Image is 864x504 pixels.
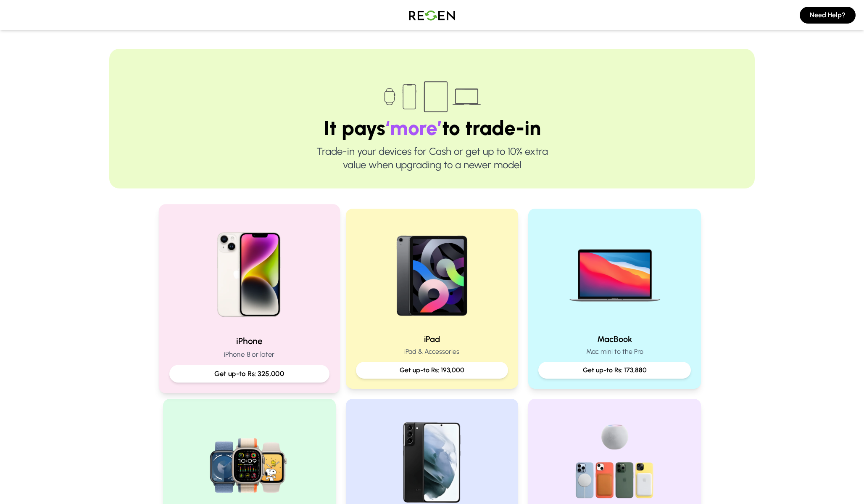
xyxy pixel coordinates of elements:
h2: MacBook [538,333,691,345]
img: Logo [403,3,461,27]
p: Get up-to Rs: 193,000 [363,365,502,375]
p: iPhone 8 or later [169,349,329,360]
button: Need Help? [800,7,856,24]
p: Get up-to Rs: 325,000 [176,369,322,379]
p: Trade-in your devices for Cash or get up to 10% extra value when upgrading to a newer model [136,145,728,172]
h2: iPhone [169,335,329,347]
h1: It pays to trade-in [136,118,728,138]
p: Get up-to Rs: 173,880 [545,365,684,375]
img: Trade-in devices [379,76,485,118]
img: iPhone [193,215,306,328]
p: iPad & Accessories [356,347,508,357]
img: iPad [378,219,486,326]
h2: iPad [356,333,508,345]
img: MacBook [561,219,669,326]
span: ‘more’ [385,116,442,140]
p: Mac mini to the Pro [538,347,691,357]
